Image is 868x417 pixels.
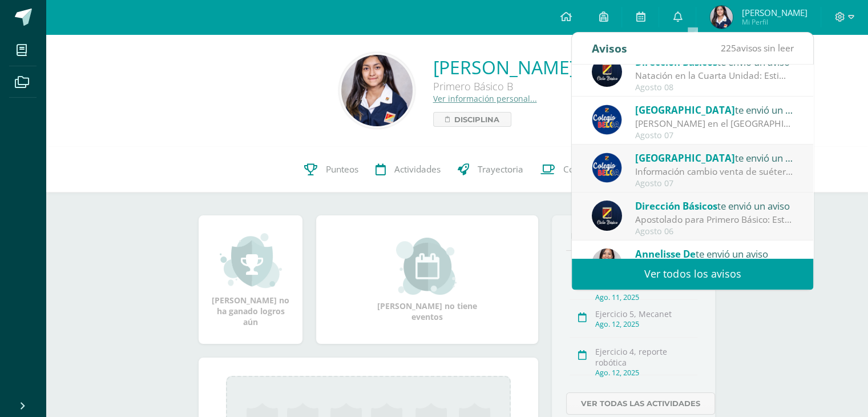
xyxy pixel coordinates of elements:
[433,93,537,104] a: Ver información personal...
[595,368,697,378] div: Ago. 12, 2025
[592,105,622,135] img: 919ad801bb7643f6f997765cf4083301.png
[635,150,794,165] div: te envió un aviso
[592,248,622,279] img: 856922c122c96dd4492acfa029e91394.png
[720,42,736,54] span: 225
[635,199,717,212] span: Dirección Básicos
[595,319,697,329] div: Ago. 12, 2025
[635,103,735,117] span: [GEOGRAPHIC_DATA]
[710,6,733,29] img: 17d7198f9e9916a0a5a90e0f2861442d.png
[478,163,523,175] span: Trayectoria
[566,392,715,415] a: Ver todas las actividades
[635,198,794,213] div: te envió un aviso
[635,69,794,82] div: Natación en la Cuarta Unidad: Estimados padres y madres de familia: Reciban un cordial saludo des...
[635,151,735,165] span: [GEOGRAPHIC_DATA]
[635,227,794,236] div: Agosto 06
[635,213,794,226] div: Apostolado para Primero Básico: Estimados padres y madres de familia: Les saludamos cordialmente ...
[741,7,807,18] span: [PERSON_NAME]
[433,55,575,79] a: [PERSON_NAME]
[592,57,622,87] img: 0125c0eac4c50c44750533c4a7747585.png
[635,179,794,189] div: Agosto 07
[720,42,793,54] span: avisos sin leer
[635,83,794,93] div: Agosto 08
[572,258,813,290] a: Ver todos los avisos
[367,147,449,193] a: Actividades
[592,153,622,183] img: 919ad801bb7643f6f997765cf4083301.png
[563,163,603,175] span: Contactos
[592,201,622,231] img: 0125c0eac4c50c44750533c4a7747585.png
[595,308,697,319] div: Ejercicio 5, Mecanet
[635,102,794,117] div: te envió un aviso
[396,238,458,295] img: event_small.png
[592,33,627,64] div: Avisos
[635,246,794,261] div: te envió un aviso
[595,292,697,302] div: Ago. 11, 2025
[454,113,499,126] span: Disciplina
[566,230,701,241] div: Eventos próximos
[210,232,291,327] div: [PERSON_NAME] no ha ganado logros aún
[741,17,807,27] span: Mi Perfil
[341,55,413,126] img: 1979ff83574f7da17e9241ccccb051d7.png
[635,165,794,178] div: Información cambio venta de suéter y chaleco del Colegio - Tejidos Piemont -: Estimados Padres de...
[595,346,697,368] div: Ejercicio 4, reporte robótica
[635,131,794,141] div: Agosto 07
[433,112,511,127] a: Disciplina
[635,247,696,260] span: Annelisse De
[433,79,575,93] div: Primero Básico B
[326,163,358,175] span: Punteos
[370,238,485,322] div: [PERSON_NAME] no tiene eventos
[635,117,794,130] div: Abuelitos Heladeros en el Colegio Belga.: Estimados padres y madres de familia: Les saludamos cor...
[296,147,367,193] a: Punteos
[220,232,282,289] img: achievement_small.png
[394,163,441,175] span: Actividades
[449,147,532,193] a: Trayectoria
[532,147,612,193] a: Contactos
